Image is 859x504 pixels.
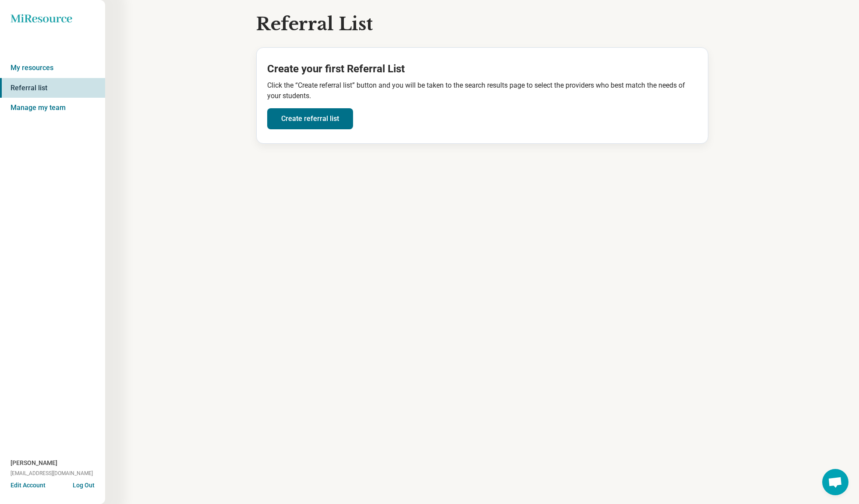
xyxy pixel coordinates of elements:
[11,458,57,468] span: [PERSON_NAME]
[11,469,93,477] span: [EMAIL_ADDRESS][DOMAIN_NAME]
[11,481,46,490] button: Edit Account
[256,14,373,34] h1: Referral List
[822,469,848,495] div: Open chat
[267,62,697,77] h2: Create your first Referral List
[267,108,353,129] a: Create referral list
[267,80,697,101] p: Click the “Create referral list” button and you will be taken to the search results page to selec...
[73,481,95,488] button: Log Out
